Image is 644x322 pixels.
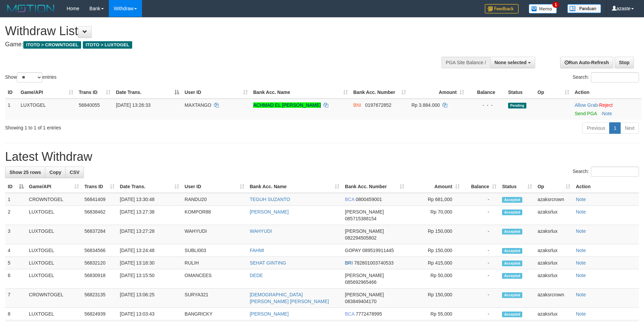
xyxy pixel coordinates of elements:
a: Reject [599,102,613,108]
img: panduan.png [567,4,601,13]
th: Balance: activate to sort column ascending [462,180,499,193]
td: LUXTOGEL [26,308,82,320]
a: Note [576,209,586,215]
h1: Withdraw List [5,24,423,38]
th: Trans ID: activate to sort column ascending [82,180,117,193]
th: Balance [467,86,505,99]
td: - [462,289,499,308]
td: - [462,308,499,320]
td: 2 [5,206,26,225]
span: ITOTO > LUXTOGEL [83,41,132,49]
td: 1 [5,99,18,120]
td: - [462,225,499,244]
td: 56823135 [82,289,117,308]
h1: Latest Withdraw [5,150,639,164]
select: Showentries [17,72,42,82]
span: Show 25 rows [9,170,41,175]
th: Bank Acc. Number: activate to sort column ascending [351,86,409,99]
span: BCA [345,197,354,202]
td: - [462,269,499,289]
img: Button%20Memo.svg [529,4,557,14]
td: azaksrcrown [535,289,573,308]
td: BANGRICKY [182,308,247,320]
td: [DATE] 13:18:30 [117,257,182,269]
th: Date Trans.: activate to sort column descending [113,86,182,99]
td: 5 [5,257,26,269]
td: [DATE] 13:30:48 [117,193,182,206]
span: Copy 0197672852 to clipboard [365,102,391,108]
td: 56838462 [82,206,117,225]
td: RANDU20 [182,193,247,206]
td: WAHYUDI [182,225,247,244]
td: LUXTOGEL [26,269,82,289]
a: Show 25 rows [5,167,45,178]
input: Search: [591,72,639,82]
td: [DATE] 13:24:48 [117,244,182,257]
span: Pending [508,103,526,108]
span: 1 [552,2,559,8]
a: [DEMOGRAPHIC_DATA][PERSON_NAME] [PERSON_NAME] [250,292,329,304]
td: [DATE] 13:27:28 [117,225,182,244]
span: Rp 3.884.000 [411,102,440,108]
a: Previous [582,122,610,134]
td: RULIH [182,257,247,269]
td: Rp 150,000 [407,289,462,308]
th: ID [5,86,18,99]
label: Search: [573,72,639,82]
a: [PERSON_NAME] [250,209,289,215]
span: GOPAY [345,248,361,253]
td: Rp 150,000 [407,225,462,244]
th: Date Trans.: activate to sort column ascending [117,180,182,193]
td: 4 [5,244,26,257]
span: Copy 7772478995 to clipboard [356,311,382,317]
td: azaksrlux [535,225,573,244]
a: Note [576,292,586,297]
td: Rp 55,000 [407,308,462,320]
td: azaksrlux [535,257,573,269]
span: Accepted [502,248,522,254]
td: 1 [5,193,26,206]
th: Game/API: activate to sort column ascending [26,180,82,193]
td: Rp 681,000 [407,193,462,206]
span: Copy 083849404170 to clipboard [345,299,376,304]
span: [PERSON_NAME] [345,292,384,297]
td: SUBLI003 [182,244,247,257]
th: User ID: activate to sort column ascending [182,180,247,193]
span: Copy 082294505802 to clipboard [345,235,376,241]
span: [PERSON_NAME] [345,273,384,278]
a: Allow Grab [575,102,598,108]
span: Copy 089519911445 to clipboard [362,248,394,253]
img: Feedback.jpg [485,4,519,14]
span: [PERSON_NAME] [345,209,384,215]
span: Accepted [502,209,522,215]
td: - [462,193,499,206]
th: Game/API: activate to sort column ascending [18,86,76,99]
td: azaksrlux [535,269,573,289]
a: Send PGA [575,111,597,116]
div: - - - [470,102,503,108]
a: [PERSON_NAME] [250,311,289,317]
span: · [575,102,599,108]
td: Rp 415,000 [407,257,462,269]
a: 1 [609,122,621,134]
a: Next [620,122,639,134]
span: None selected [495,60,527,65]
a: TEGUH SUZANTO [250,197,290,202]
span: ITOTO > CROWNTOGEL [23,41,81,49]
th: User ID: activate to sort column ascending [182,86,251,99]
a: Note [576,228,586,234]
span: BRI [345,260,353,266]
label: Search: [573,167,639,177]
span: Accepted [502,197,522,203]
span: CSV [70,170,79,175]
span: BCA [345,311,354,317]
th: Amount: activate to sort column ascending [409,86,467,99]
td: azaksrlux [535,206,573,225]
th: Status [505,86,535,99]
td: azaksrcrown [535,193,573,206]
input: Search: [591,167,639,177]
td: OMANCEES [182,269,247,289]
a: Run Auto-Refresh [560,57,613,68]
div: Showing 1 to 1 of 1 entries [5,122,263,131]
td: - [462,257,499,269]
